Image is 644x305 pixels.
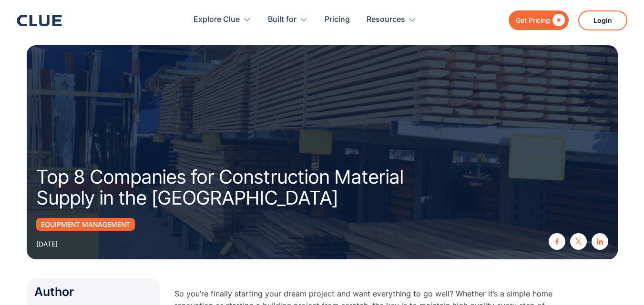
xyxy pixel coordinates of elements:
div: [DATE] [36,238,58,250]
a: Pricing [325,5,350,35]
div: Get Pricing [516,14,550,26]
img: linkedin icon [597,238,603,245]
div: Resources [367,5,417,35]
div: Built for [268,5,296,35]
div: Explore Clue [194,5,251,35]
div: Explore Clue [194,5,240,35]
a: Get Pricing [509,10,569,30]
a: Equipment Management [36,218,135,231]
div: Built for [268,5,308,35]
div: Resources [367,5,405,35]
a: Login [578,10,627,30]
img: facebook icon [554,238,560,245]
div:  [550,14,565,26]
img: twitter X icon [575,238,582,245]
h1: Top 8 Companies for Construction Material Supply in the [GEOGRAPHIC_DATA] [36,167,437,208]
div: Author [34,286,153,298]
